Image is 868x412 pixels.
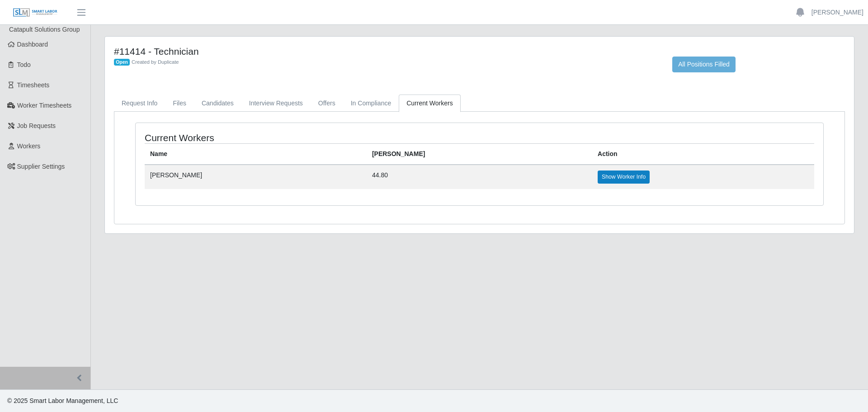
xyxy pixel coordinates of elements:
span: © 2025 Smart Labor Management, LLC [7,397,118,404]
th: Name [145,144,367,165]
h4: #11414 - Technician [114,46,659,57]
th: Action [592,144,814,165]
span: Todo [17,61,31,68]
span: Job Requests [17,122,56,129]
span: Open [114,59,130,66]
span: Timesheets [17,81,50,89]
img: SLM Logo [13,8,58,18]
td: 44.80 [367,165,592,189]
a: In Compliance [343,95,399,112]
td: [PERSON_NAME] [145,165,367,189]
a: Current Workers [399,95,460,112]
a: [PERSON_NAME] [811,8,863,17]
span: Catapult Solutions Group [9,26,80,33]
a: Show Worker Info [598,170,650,183]
span: Worker Timesheets [17,102,71,109]
a: Candidates [194,95,241,112]
button: All Positions Filled [672,57,736,72]
span: Dashboard [17,41,48,48]
h4: Current Workers [145,132,416,143]
a: Files [165,95,194,112]
span: Created by Duplicate [132,59,179,65]
a: Request Info [114,95,165,112]
a: Interview Requests [241,95,311,112]
span: Workers [17,142,41,150]
th: [PERSON_NAME] [367,144,592,165]
span: Supplier Settings [17,163,65,170]
a: Offers [311,95,343,112]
